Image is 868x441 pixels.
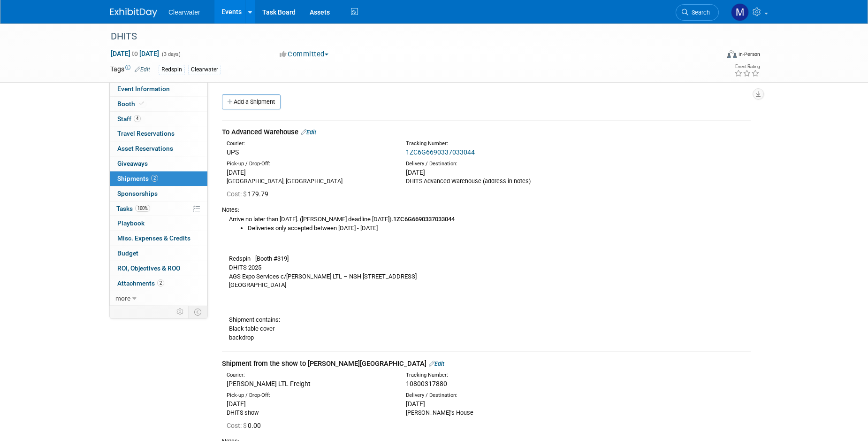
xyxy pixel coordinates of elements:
a: Attachments2 [110,276,207,291]
img: Monica Pastor [731,3,749,21]
li: Deliveries only accepted between [DATE] - [DATE] [248,224,751,233]
a: Playbook [110,216,207,231]
td: Personalize Event Tab Strip [172,306,189,318]
span: 0.00 [227,422,265,429]
div: Pick-up / Drop-Off: [227,160,392,168]
span: (3 days) [161,51,181,57]
div: Pick-up / Drop-Off: [227,392,392,399]
span: 10800317880 [406,380,447,387]
a: Shipments2 [110,171,207,186]
div: DHITS show [227,409,392,417]
div: DHITS Advanced Warehouse (address in notes) [406,177,571,186]
a: Misc. Expenses & Credits [110,231,207,246]
div: Courier: [227,371,392,379]
a: Asset Reservations [110,141,207,156]
div: In-Person [738,51,760,58]
span: Event Information [117,85,170,93]
div: Arrive no later than [DATE]. ([PERSON_NAME] deadline [DATE]). Redspin - [Booth #319] DHITS 2025 A... [222,214,751,342]
a: Budget [110,246,207,261]
a: Staff4 [110,112,207,126]
div: [DATE] [406,399,571,409]
span: Attachments [117,279,164,287]
i: Booth reservation complete [139,101,144,106]
div: Notes: [222,206,751,214]
div: Clearwater [188,65,221,75]
span: Shipments [117,175,158,182]
div: Event Format [663,49,760,63]
a: ROI, Objectives & ROO [110,261,207,276]
span: 4 [134,115,141,122]
a: Edit [429,360,444,367]
span: Travel Reservations [117,130,175,137]
div: Shipment from the show to [PERSON_NAME][GEOGRAPHIC_DATA] [222,359,751,369]
div: [DATE] [227,399,392,409]
span: to [130,50,139,57]
span: 179.79 [227,190,272,198]
span: Clearwater [168,8,200,16]
a: Sponsorships [110,186,207,201]
div: [PERSON_NAME]'s House [406,409,571,417]
td: Toggle Event Tabs [189,306,208,318]
a: Giveaways [110,156,207,171]
div: [PERSON_NAME] LTL Freight [227,379,392,388]
span: 2 [157,279,164,286]
a: Edit [135,66,150,73]
div: [GEOGRAPHIC_DATA], [GEOGRAPHIC_DATA] [227,177,392,186]
span: Asset Reservations [117,145,173,152]
span: Budget [117,249,138,257]
a: more [110,291,207,306]
a: Search [676,4,719,21]
span: [DATE] [DATE] [110,49,160,58]
img: Format-Inperson.png [727,50,737,58]
div: Courier: [227,140,392,147]
span: 2 [151,175,158,182]
div: Delivery / Destination: [406,160,571,168]
span: Booth [117,100,146,108]
a: Add a Shipment [222,94,281,109]
div: Event Rating [734,64,760,69]
span: 100% [135,205,150,212]
td: Tags [110,64,150,75]
span: Tasks [116,205,150,212]
div: Redspin [159,65,185,75]
a: Tasks100% [110,201,207,216]
a: Travel Reservations [110,126,207,141]
button: Committed [276,49,332,59]
a: 1ZC6G6690337033044 [406,148,475,156]
span: ROI, Objectives & ROO [117,264,180,272]
img: ExhibitDay [110,8,157,17]
div: UPS [227,147,392,157]
span: Playbook [117,219,145,227]
div: To Advanced Warehouse [222,127,751,137]
div: [DATE] [406,168,571,177]
span: Search [688,9,710,16]
b: 1ZC6G6690337033044 [393,216,455,223]
div: Tracking Number: [406,371,616,379]
a: Event Information [110,82,207,96]
span: more [115,294,130,302]
span: Cost: $ [227,190,248,198]
span: Staff [117,115,141,123]
div: DHITS [107,28,705,45]
span: Misc. Expenses & Credits [117,234,190,242]
div: Tracking Number: [406,140,616,147]
span: Sponsorships [117,190,158,197]
div: [DATE] [227,168,392,177]
div: Delivery / Destination: [406,392,571,399]
span: Giveaways [117,160,148,167]
span: Cost: $ [227,422,248,429]
a: Booth [110,97,207,111]
a: Edit [301,129,316,136]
